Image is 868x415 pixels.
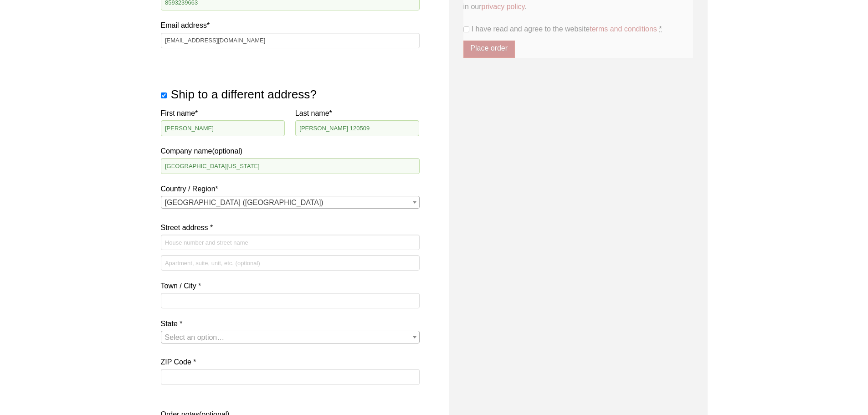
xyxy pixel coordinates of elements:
input: House number and street name [161,235,420,250]
label: ZIP Code [161,356,420,368]
span: Country / Region [161,196,420,209]
span: (optional) [212,147,242,155]
span: Ship to a different address? [171,87,317,101]
label: First name [161,107,285,119]
label: Town / City [161,280,420,292]
span: Select an option… [165,333,225,341]
label: Country / Region [161,183,420,195]
input: Apartment, suite, unit, etc. (optional) [161,255,420,271]
span: State [161,331,420,343]
label: Street address [161,221,420,234]
label: Company name [161,107,420,157]
span: United States (US) [161,196,419,209]
label: State [161,318,420,330]
label: Last name [295,107,420,119]
label: Email address [161,19,420,31]
input: Ship to a different address? [161,92,167,98]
